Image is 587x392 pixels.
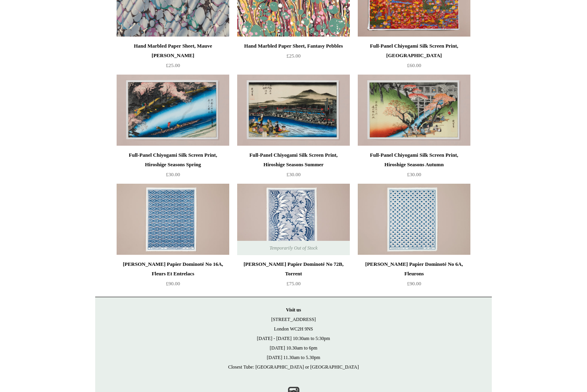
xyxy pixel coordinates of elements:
[286,307,301,313] strong: Visit us
[117,150,229,183] a: Full-Panel Chiyogami Silk Screen Print, Hiroshige Seasons Spring £30.00
[358,259,470,292] a: [PERSON_NAME] Papier Dominoté No 6A, Fleurons £90.00
[117,75,229,146] img: Full-Panel Chiyogami Silk Screen Print, Hiroshige Seasons Spring
[237,184,350,255] a: Antoinette Poisson Papier Dominoté No 72B, Torrent Antoinette Poisson Papier Dominoté No 72B, Tor...
[237,184,350,255] img: Antoinette Poisson Papier Dominoté No 72B, Torrent
[117,75,229,146] a: Full-Panel Chiyogami Silk Screen Print, Hiroshige Seasons Spring Full-Panel Chiyogami Silk Screen...
[166,62,180,68] span: £25.00
[360,259,468,279] div: [PERSON_NAME] Papier Dominoté No 6A, Fleurons
[237,150,350,183] a: Full-Panel Chiyogami Silk Screen Print, Hiroshige Seasons Summer £30.00
[117,41,229,74] a: Hand Marbled Paper Sheet, Mauve [PERSON_NAME] £25.00
[358,41,470,74] a: Full-Panel Chiyogami Silk Screen Print, [GEOGRAPHIC_DATA] £60.00
[237,75,350,146] a: Full-Panel Chiyogami Silk Screen Print, Hiroshige Seasons Summer Full-Panel Chiyogami Silk Screen...
[407,171,421,177] span: £30.00
[117,259,229,292] a: [PERSON_NAME] Papier Dominoté No 16A, Fleurs Et Entrelacs £90.00
[358,150,470,183] a: Full-Panel Chiyogami Silk Screen Print, Hiroshige Seasons Autumn £30.00
[237,259,350,292] a: [PERSON_NAME] Papier Dominoté No 72B, Torrent £75.00
[119,150,227,169] div: Full-Panel Chiyogami Silk Screen Print, Hiroshige Seasons Spring
[237,41,350,74] a: Hand Marbled Paper Sheet, Fantasy Pebbles £25.00
[407,281,421,286] span: £90.00
[261,241,325,255] span: Temporarily Out of Stock
[119,41,227,60] div: Hand Marbled Paper Sheet, Mauve [PERSON_NAME]
[360,150,468,169] div: Full-Panel Chiyogami Silk Screen Print, Hiroshige Seasons Autumn
[166,281,180,286] span: £90.00
[286,53,301,59] span: £25.00
[358,75,470,146] img: Full-Panel Chiyogami Silk Screen Print, Hiroshige Seasons Autumn
[119,259,227,279] div: [PERSON_NAME] Papier Dominoté No 16A, Fleurs Et Entrelacs
[286,281,301,286] span: £75.00
[239,259,348,279] div: [PERSON_NAME] Papier Dominoté No 72B, Torrent
[117,184,229,255] a: Antoinette Poisson Papier Dominoté No 16A, Fleurs Et Entrelacs Antoinette Poisson Papier Dominoté...
[360,41,468,60] div: Full-Panel Chiyogami Silk Screen Print, [GEOGRAPHIC_DATA]
[239,150,348,169] div: Full-Panel Chiyogami Silk Screen Print, Hiroshige Seasons Summer
[117,184,229,255] img: Antoinette Poisson Papier Dominoté No 16A, Fleurs Et Entrelacs
[358,75,470,146] a: Full-Panel Chiyogami Silk Screen Print, Hiroshige Seasons Autumn Full-Panel Chiyogami Silk Screen...
[166,171,180,177] span: £30.00
[239,41,348,51] div: Hand Marbled Paper Sheet, Fantasy Pebbles
[286,171,301,177] span: £30.00
[103,305,484,372] p: [STREET_ADDRESS] London WC2H 9NS [DATE] - [DATE] 10:30am to 5:30pm [DATE] 10.30am to 6pm [DATE] 1...
[358,184,470,255] img: Antoinette Poisson Papier Dominoté No 6A, Fleurons
[237,75,350,146] img: Full-Panel Chiyogami Silk Screen Print, Hiroshige Seasons Summer
[358,184,470,255] a: Antoinette Poisson Papier Dominoté No 6A, Fleurons Antoinette Poisson Papier Dominoté No 6A, Fleu...
[407,62,421,68] span: £60.00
